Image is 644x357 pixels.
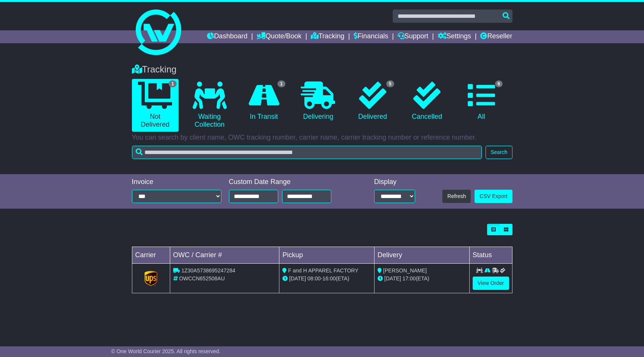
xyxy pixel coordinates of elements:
[486,146,512,159] button: Search
[495,80,503,87] span: 6
[438,30,471,43] a: Settings
[144,271,157,286] img: GetCarrierServiceLogo
[128,64,516,75] div: Tracking
[257,30,301,43] a: Quote/Book
[111,348,221,354] span: © One World Courier 2025. All rights reserved.
[473,277,509,290] a: View Order
[404,79,450,124] a: Cancelled
[323,275,336,282] span: 16:00
[277,80,285,87] span: 1
[469,247,512,264] td: Status
[288,267,358,274] span: F and H APPAREL FACTORY
[398,30,428,43] a: Support
[132,134,512,142] p: You can search by client name, OWC tracking number, carrier name, carrier tracking number or refe...
[170,247,279,264] td: OWC / Carrier #
[378,275,466,283] div: (ETA)
[442,190,471,203] button: Refresh
[386,80,394,87] span: 5
[480,30,512,43] a: Reseller
[289,275,306,282] span: [DATE]
[383,267,427,274] span: [PERSON_NAME]
[207,30,248,43] a: Dashboard
[240,79,287,124] a: 1 In Transit
[229,178,351,186] div: Custom Date Range
[475,190,512,203] a: CSV Export
[374,247,469,264] td: Delivery
[295,79,342,124] a: Delivering
[179,275,225,282] span: OWCCN652508AU
[384,275,401,282] span: [DATE]
[186,79,233,132] a: Waiting Collection
[374,178,415,186] div: Display
[181,267,235,274] span: 1Z30A5738695247284
[307,275,321,282] span: 08:00
[132,178,221,186] div: Invoice
[354,30,388,43] a: Financials
[458,79,505,124] a: 6 All
[403,275,416,282] span: 17:00
[311,30,344,43] a: Tracking
[279,247,374,264] td: Pickup
[349,79,396,124] a: 5 Delivered
[132,247,170,264] td: Carrier
[169,80,177,87] span: 1
[282,275,371,283] div: - (ETA)
[132,79,179,132] a: 1 Not Delivered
